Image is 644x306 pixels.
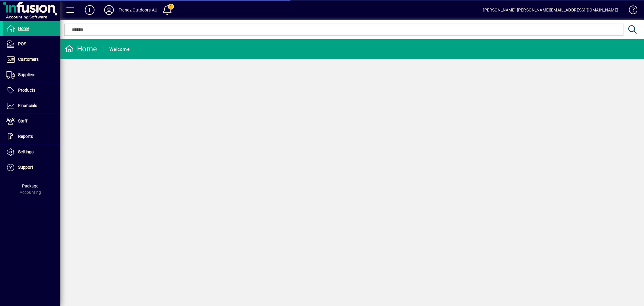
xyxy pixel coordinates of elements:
[18,72,35,77] span: Suppliers
[18,103,37,108] span: Financials
[3,37,60,52] a: POS
[3,145,60,160] a: Settings
[18,26,29,31] span: Home
[18,149,34,154] span: Settings
[3,129,60,144] a: Reports
[18,165,33,170] span: Support
[22,184,38,188] span: Package
[18,57,39,62] span: Customers
[3,98,60,113] a: Financials
[483,5,618,15] div: [PERSON_NAME] [PERSON_NAME][EMAIL_ADDRESS][DOMAIN_NAME]
[119,5,157,15] div: Trendz Outdoors AU
[18,88,35,93] span: Products
[624,1,636,21] a: Knowledge Base
[3,67,60,83] a: Suppliers
[3,83,60,98] a: Products
[109,44,130,54] div: Welcome
[3,52,60,67] a: Customers
[99,5,119,15] button: Profile
[80,5,99,15] button: Add
[3,160,60,175] a: Support
[18,119,27,123] span: Staff
[65,44,97,54] div: Home
[18,41,26,46] span: POS
[3,114,60,129] a: Staff
[18,134,33,139] span: Reports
